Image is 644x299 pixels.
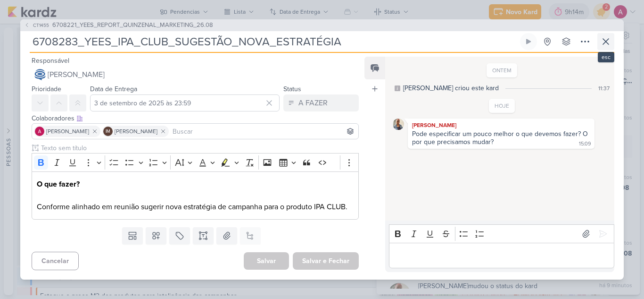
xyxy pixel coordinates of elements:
img: Caroline Traven De Andrade [34,69,46,80]
strong: O que fazer? [37,179,80,189]
label: Prioridade [32,85,61,93]
button: A FAZER [283,94,359,111]
img: Alessandra Gomes [35,127,44,136]
div: esc [598,52,614,62]
input: Kard Sem Título [30,33,518,50]
input: Texto sem título [39,143,359,153]
div: Pode especificar um pouco melhor o que devemos fazer? O por que precisamos mudar? [412,130,590,146]
img: Iara Santos [393,119,404,130]
div: Isabella Machado Guimarães [103,127,113,136]
button: CT1455 6708221_YEES_REPORT_QUINZENAL_MARKETING_26.08 [24,21,213,30]
label: Status [283,85,301,93]
button: [PERSON_NAME] [32,66,359,83]
div: Editor editing area: main [32,171,359,220]
div: A FAZER [298,97,328,109]
input: Select a date [90,94,280,111]
div: Colaboradores [32,113,359,123]
div: [PERSON_NAME] criou este kard [403,83,499,93]
div: 11:37 [598,84,610,93]
div: Editor editing area: main [389,243,614,269]
div: Editor toolbar [389,224,614,243]
div: [PERSON_NAME] [410,120,593,130]
span: CT1455 [32,22,50,29]
p: Conforme alinhado em reunião sugerir nova estratégia de campanha para o produto IPA CLUB. [37,179,354,213]
span: 6708221_YEES_REPORT_QUINZENAL_MARKETING_26.08 [52,21,213,30]
div: Ligar relógio [525,38,532,45]
input: Buscar [171,126,356,137]
span: [PERSON_NAME] [46,127,89,136]
span: [PERSON_NAME] [48,69,105,80]
label: Data de Entrega [90,85,137,93]
div: 15:09 [579,140,591,148]
p: IM [106,129,110,134]
button: Cancelar [32,252,79,270]
span: [PERSON_NAME] [115,127,157,136]
label: Responsável [32,57,69,65]
div: Editor toolbar [32,153,359,171]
